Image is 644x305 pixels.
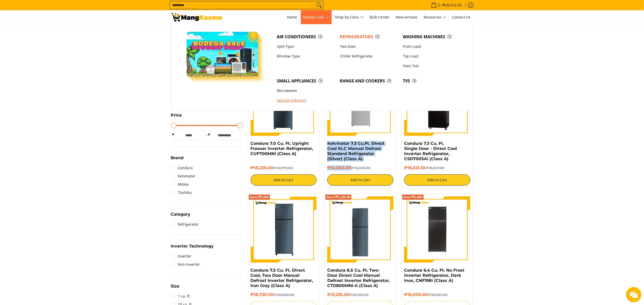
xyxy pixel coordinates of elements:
a: TVs [400,76,463,86]
a: Condura 7.0 Cu. Ft. Upright Freezer Inverter Refrigerator, CUF700MNi (Class A) [251,141,313,156]
button: Search [315,1,323,9]
summary: Open [171,156,184,164]
span: New Arrivals [396,15,418,20]
span: Home [287,15,297,20]
a: Washing Machines [400,32,463,42]
a: Chiller Refrigerator [337,51,400,61]
h6: ₱18,220.00 [251,165,317,170]
img: condura-direct-cool-7.5-cubic-feet-2-door-manual-defrost-inverter-ref-iron-gray-full-view-mang-kosme [251,196,317,263]
h6: ₱18,720.00 [251,292,317,297]
a: Condura [171,164,193,172]
span: Inverter Technology [171,244,214,248]
span: Refrigerators [340,34,398,40]
img: Condura 8.5 Cu. Ft. Two-Door Direct Cool Manual Defrost Inverter Refrigerator, CTD800MNI-A (Class A) [327,196,393,263]
a: Refrigerator [171,220,199,228]
span: TVs [403,78,461,84]
del: ₱22,775.00 [274,166,293,170]
del: ₱15,560.00 [351,166,370,170]
a: Top Load [400,51,463,61]
a: Range and Cookers [337,76,400,86]
h6: ₱16,000.00 [404,292,470,297]
a: Bodega Sale [301,10,332,24]
span: ₱ [171,132,176,137]
a: Air Conditioners [274,32,337,42]
span: 2 [437,3,441,7]
a: Home [285,10,300,24]
span: Range and Cookers [340,78,398,84]
span: ₱28,516.30 [442,3,463,7]
span: Category [171,212,191,216]
a: Shop by Class [333,10,366,24]
summary: Open [171,212,191,220]
a: Two Door [337,42,400,51]
a: Kelvinator [171,172,196,180]
a: Bulk Center [367,10,392,24]
a: Condura 6.4 Cu. Ft. No Frost Inverter Refrigerator, Dark Inox, CNF198i (Class A) [404,268,464,283]
a: Inverter [171,252,192,260]
a: Condura 7.5 Cu. Ft. Direct Cool, Two Door Manual Defrost Inverter Refrigerator, Iron Gray (Class A) [251,268,313,288]
span: Save ₱2,883 [403,196,423,199]
textarea: Type your message and hit 'Enter' [3,140,98,158]
span: Bulk Center [370,15,390,20]
a: Kelvinator 7.3 Cu.Ft. Direct Cool KLC Manual Defrost Standard Refrigerator (Silver) (Class A) [327,141,384,161]
summary: Open [171,284,180,292]
h6: ₱21,235.50 [327,292,393,297]
button: Add to Cart [327,174,393,186]
span: Save ₱5,190.89 [326,196,350,199]
a: Condura 8.5 Cu. Ft. Two-Door Direct Cool Manual Defrost Inverter Refrigerator, CTD800MNI-A (Class A) [327,268,390,288]
span: Bodega Sale [303,14,329,21]
button: Add to Cart [404,174,470,186]
summary: Open [171,113,182,121]
span: Contact Us [452,15,471,20]
span: Brand [171,156,184,160]
del: ₱18,357.00 [425,166,444,170]
button: Add to Cart [251,174,317,186]
a: Window Type [274,51,337,61]
a: New Arrivals [393,10,420,24]
span: Price [171,113,182,117]
span: Save ₱2,080 [250,196,269,199]
a: Midea [171,180,189,188]
a: Vaccum Cleaners [274,96,337,106]
span: Shop by Class [335,14,364,21]
span: Resources [424,14,446,21]
a: Split Type [274,42,337,51]
a: Small Appliances [274,76,337,86]
h6: ₱14,004.00 [327,165,393,170]
a: Contact Us [450,10,473,24]
nav: Main Menu [227,10,473,24]
h6: ₱16,521.30 [404,165,470,170]
img: Condura 6.4 Cu. Ft. No Frost Inverter Refrigerator, Dark Inox, CNF198i (Class A) [404,196,470,263]
span: Air Conditioners [277,34,335,40]
div: Chat with us now [27,29,86,35]
span: Small Appliances [277,78,335,84]
a: Front Load [400,42,463,51]
span: Size [171,284,180,288]
del: ₱20,800.00 [274,293,294,297]
a: Resources [421,10,449,24]
img: Bodega Sale [187,32,258,77]
span: We're online! [30,65,71,117]
del: ₱18,883.00 [428,293,447,297]
a: Refrigerators [337,32,400,42]
span: ₱ [207,132,212,137]
a: Twin Tub [400,61,463,71]
div: Minimize live chat window [84,3,96,15]
span: Washing Machines [403,34,461,40]
span: • [430,2,463,8]
a: 1 cu. ft. [171,292,191,300]
a: Non-Inverter [171,260,200,269]
img: Bodega Sale Refrigerator l Mang Kosme: Home Appliances Warehouse Sale [171,13,222,22]
a: Microwaves [274,86,337,96]
summary: Open [171,244,214,252]
a: Condura 7.3 Cu. Ft. Single Door - Direct Cool Inverter Refrigerator, CSD700SAi (Class A) [404,141,457,161]
a: Toshiba [171,188,192,197]
del: ₱26,426.39 [349,293,369,297]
